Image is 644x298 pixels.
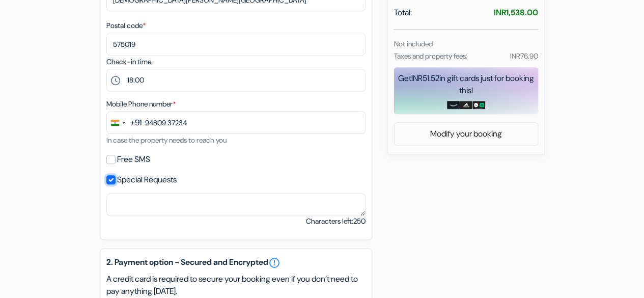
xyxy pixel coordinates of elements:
small: Not included [394,39,433,48]
label: Free SMS [117,152,150,167]
span: 250 [353,216,366,226]
img: uber-uber-eats-card.png [472,101,485,109]
button: Change country, selected India (+91) [107,112,142,133]
a: Modify your booking [395,124,538,144]
a: error_outline [268,257,281,269]
strong: INR1,538.00 [494,7,538,18]
small: INR76.90 [510,51,538,61]
label: Mobile Phone number [106,99,176,110]
span: INR51.52 [411,73,439,84]
label: Postal code [106,20,146,31]
span: Total: [394,7,412,19]
label: Special Requests [117,173,177,187]
div: Get in gift cards just for booking this! [394,72,538,97]
small: Characters left: [306,216,366,227]
img: amazon-card-no-text.png [447,101,460,109]
input: 81234 56789 [106,111,366,134]
label: Check-in time [106,57,151,67]
p: A credit card is required to secure your booking even if you don’t need to pay anything [DATE]. [106,273,366,297]
small: Taxes and property fees: [394,51,467,61]
small: In case the property needs to reach you [106,136,227,145]
img: adidas-card.png [460,101,472,109]
div: +91 [130,117,142,129]
h5: 2. Payment option - Secured and Encrypted [106,257,366,269]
